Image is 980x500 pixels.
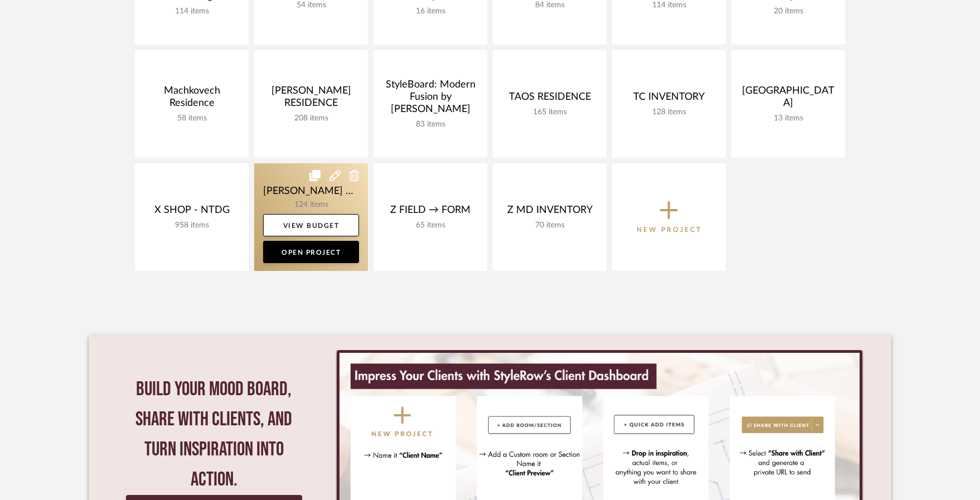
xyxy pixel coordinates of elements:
[637,224,702,235] p: New Project
[144,114,240,123] div: 58 items
[144,7,240,16] div: 114 items
[263,85,359,114] div: [PERSON_NAME] RESIDENCE
[126,375,302,495] div: Build your mood board, share with clients, and turn inspiration into action.
[621,91,717,108] div: TC INVENTORY
[502,221,598,230] div: 70 items
[263,114,359,123] div: 208 items
[502,1,598,10] div: 84 items
[502,108,598,117] div: 165 items
[144,85,240,114] div: Machkovech Residence
[382,204,478,221] div: Z FIELD → FORM
[382,79,478,120] div: StyleBoard: Modern Fusion by [PERSON_NAME]
[612,163,726,271] button: New Project
[740,7,836,16] div: 20 items
[502,91,598,108] div: TAOS RESIDENCE
[621,1,717,10] div: 114 items
[263,214,359,236] a: View Budget
[382,120,478,129] div: 83 items
[740,114,836,123] div: 13 items
[263,241,359,263] a: Open Project
[502,204,598,221] div: Z MD INVENTORY
[740,85,836,114] div: [GEOGRAPHIC_DATA]
[144,204,240,221] div: X SHOP - NTDG
[382,221,478,230] div: 65 items
[144,221,240,230] div: 958 items
[621,108,717,117] div: 128 items
[263,1,359,10] div: 54 items
[382,7,478,16] div: 16 items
